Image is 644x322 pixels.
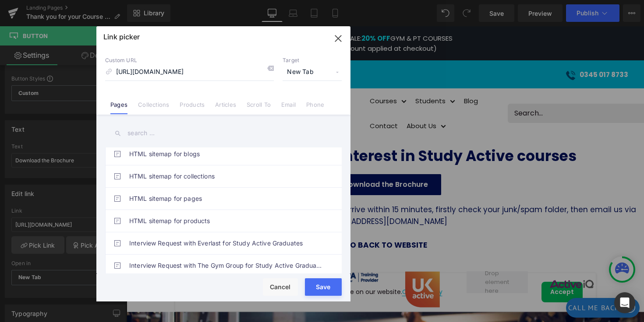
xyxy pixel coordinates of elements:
[203,148,315,169] a: Download the Brochure
[103,32,140,41] p: Link picker
[453,44,502,53] strong: 0345 017 8733
[129,143,322,165] a: HTML sitemap for blogs
[105,123,342,143] input: search ...
[289,70,329,80] a: Students
[129,188,322,210] a: HTML sitemap for pages
[263,278,298,296] button: Cancel
[138,101,169,114] a: Collections
[129,255,322,276] a: Interview Request with The Gym Group for Study Active Graduates
[381,77,533,97] input: Search...
[129,232,322,254] a: Interview Request with Everlast for Study Active Graduates
[129,210,322,232] a: HTML sitemap for products
[243,70,280,80] a: Courses
[216,148,301,169] span: Download the Brochure
[129,165,322,187] a: HTML sitemap for collections
[110,101,127,114] a: Pages
[235,7,264,17] b: 20% OFF
[105,57,274,64] p: Custom URL
[614,292,635,313] div: Open Intercom Messenger
[305,278,342,296] button: Save
[13,66,210,108] img: Study Active
[283,64,342,80] span: New Tab
[283,57,342,64] p: Target
[306,101,324,114] a: Phone
[215,101,236,114] a: Articles
[67,119,450,140] b: Thank you for your interest in Study Active courses
[247,101,271,114] a: Scroll To
[180,101,205,114] a: Products
[280,94,319,105] a: About Us
[217,213,301,224] a: GO BACK TO WEBSITE
[337,70,351,80] a: Blog
[105,64,274,80] input: https://gempages.net
[281,101,296,114] a: Email
[243,94,271,105] a: Contact
[442,272,498,291] span: CALL ME BACK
